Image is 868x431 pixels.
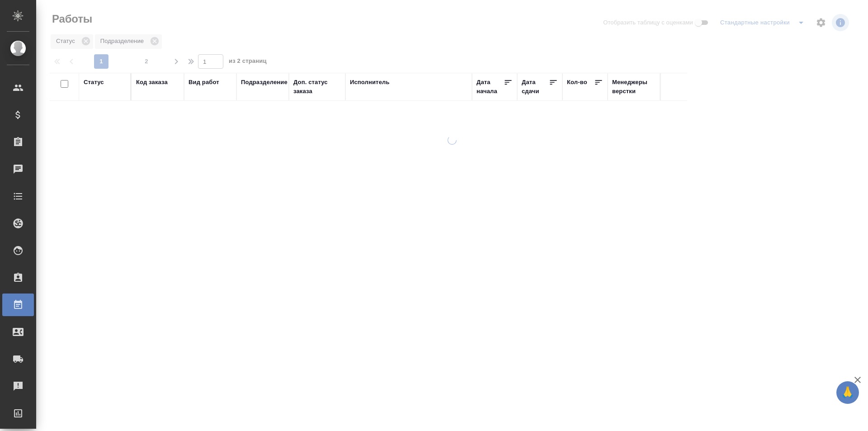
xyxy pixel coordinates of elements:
span: 🙏 [840,383,855,402]
div: Менеджеры верстки [612,78,656,96]
div: Дата начала [476,78,504,96]
div: Доп. статус заказа [293,78,341,96]
div: Исполнитель [350,78,390,87]
div: Код заказа [136,78,168,87]
div: Статус [84,78,104,87]
div: Дата сдачи [522,78,549,96]
div: Вид работ [189,78,219,87]
div: Подразделение [241,78,288,87]
button: 🙏 [836,381,859,404]
div: Кол-во [567,78,587,87]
